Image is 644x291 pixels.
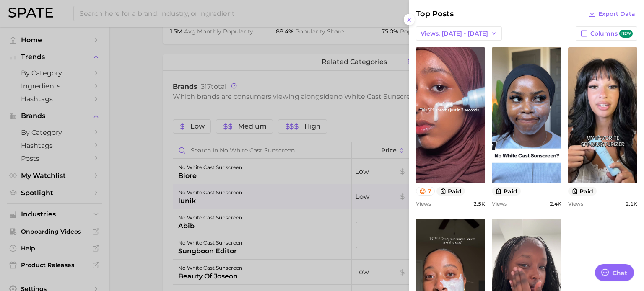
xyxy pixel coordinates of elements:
[550,201,561,207] span: 2.4k
[619,30,633,38] span: new
[586,8,637,20] button: Export Data
[492,201,507,207] span: Views
[416,8,454,20] span: Top Posts
[568,201,583,207] span: Views
[576,26,637,41] button: Columnsnew
[598,10,635,18] span: Export Data
[626,201,637,207] span: 2.1k
[492,187,521,196] button: paid
[473,201,485,207] span: 2.5k
[416,26,502,41] button: Views: [DATE] - [DATE]
[568,187,597,196] button: paid
[416,201,431,207] span: Views
[421,30,488,37] span: Views: [DATE] - [DATE]
[416,187,435,196] button: 7
[590,30,633,38] span: Columns
[436,187,465,196] button: paid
